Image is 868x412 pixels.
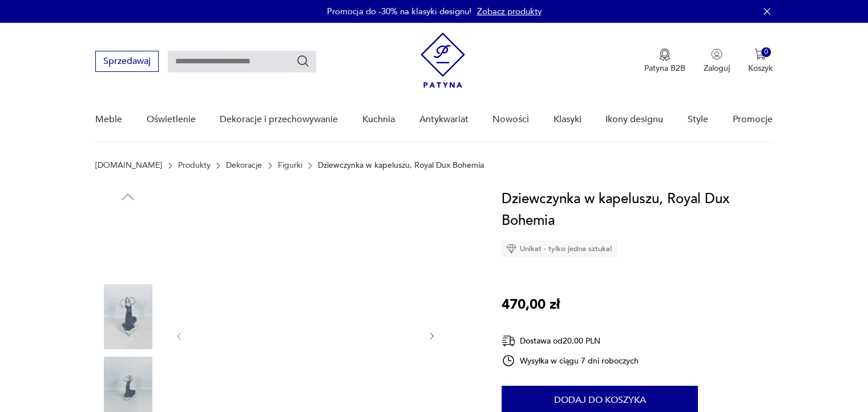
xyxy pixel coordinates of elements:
p: Dziewczynka w kapeluszu, Royal Dux Bohemia [318,161,484,170]
a: Klasyki [554,98,582,142]
p: Patyna B2B [644,63,685,74]
a: Zobacz produkty [477,6,542,17]
a: Kuchnia [362,98,395,142]
button: Szukaj [296,54,310,68]
a: Ikona medaluPatyna B2B [644,49,685,74]
img: Patyna - sklep z meblami i dekoracjami vintage [421,33,465,88]
div: 0 [761,47,771,57]
div: Dostawa od 20,00 PLN [502,334,639,348]
img: Ikonka użytkownika [711,49,722,60]
button: Sprzedawaj [95,51,159,72]
button: 0Koszyk [748,49,773,74]
button: Zaloguj [704,49,730,74]
a: Figurki [278,161,302,170]
a: [DOMAIN_NAME] [95,161,162,170]
h1: Dziewczynka w kapeluszu, Royal Dux Bohemia [502,188,773,232]
img: Ikona koszyka [754,49,766,60]
p: Promocja do -30% na klasyki designu! [327,6,471,17]
p: Koszyk [748,63,773,74]
a: Promocje [733,98,773,142]
button: Patyna B2B [644,49,685,74]
img: Ikona diamentu [506,244,516,254]
img: Zdjęcie produktu Dziewczynka w kapeluszu, Royal Dux Bohemia [95,211,160,276]
a: Dekoracje i przechowywanie [220,98,338,142]
a: Meble [95,98,122,142]
a: Ikony designu [605,98,663,142]
a: Nowości [492,98,529,142]
a: Style [688,98,708,142]
a: Antykwariat [419,98,469,142]
a: Produkty [178,161,211,170]
div: Unikat - tylko jedna sztuka! [502,240,617,257]
p: Zaloguj [704,63,730,74]
img: Ikona medalu [659,49,671,61]
a: Sprzedawaj [95,58,159,66]
img: Zdjęcie produktu Dziewczynka w kapeluszu, Royal Dux Bohemia [95,284,160,349]
img: Ikona dostawy [502,334,515,348]
p: 470,00 zł [502,294,560,316]
a: Oświetlenie [147,98,196,142]
div: Wysyłka w ciągu 7 dni roboczych [502,354,639,367]
a: Dekoracje [226,161,262,170]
